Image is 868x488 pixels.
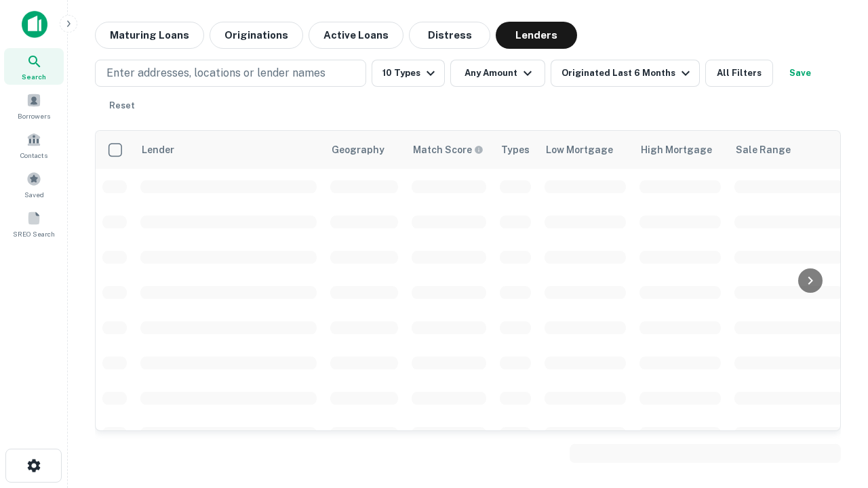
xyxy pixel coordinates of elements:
button: Lenders [496,22,577,49]
h6: Match Score [413,142,481,157]
a: Saved [4,166,64,203]
th: Geography [323,131,405,169]
span: Contacts [20,150,47,161]
button: Maturing Loans [95,22,204,49]
a: Borrowers [4,87,64,124]
button: Any Amount [450,60,545,87]
th: Types [493,131,538,169]
iframe: Chat Widget [800,336,868,401]
span: Saved [24,189,44,200]
button: Reset [100,92,144,119]
th: Sale Range [728,131,850,169]
div: Capitalize uses an advanced AI algorithm to match your search with the best lender. The match sco... [413,142,484,157]
button: Distress [409,22,490,49]
th: High Mortgage [633,131,728,169]
button: Originations [210,22,303,49]
div: Originated Last 6 Months [561,65,694,81]
th: Capitalize uses an advanced AI algorithm to match your search with the best lender. The match sco... [405,131,493,169]
span: SREO Search [13,228,55,239]
img: capitalize-icon.png [22,11,47,38]
button: Enter addresses, locations or lender names [95,60,366,87]
th: Lender [134,131,323,169]
button: Originated Last 6 Months [551,60,700,87]
div: Sale Range [736,142,791,158]
a: Search [4,48,64,85]
div: Low Mortgage [546,142,613,158]
p: Enter addresses, locations or lender names [106,65,325,81]
div: Lender [142,142,174,158]
th: Low Mortgage [538,131,633,169]
button: Save your search to get updates of matches that match your search criteria. [778,60,822,87]
div: High Mortgage [641,142,712,158]
div: Types [501,142,530,158]
button: 10 Types [372,60,445,87]
button: All Filters [705,60,773,87]
span: Search [22,71,46,82]
div: Geography [332,142,384,158]
span: Borrowers [18,110,50,121]
a: SREO Search [4,205,64,242]
a: Contacts [4,127,64,163]
button: Active Loans [309,22,403,49]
